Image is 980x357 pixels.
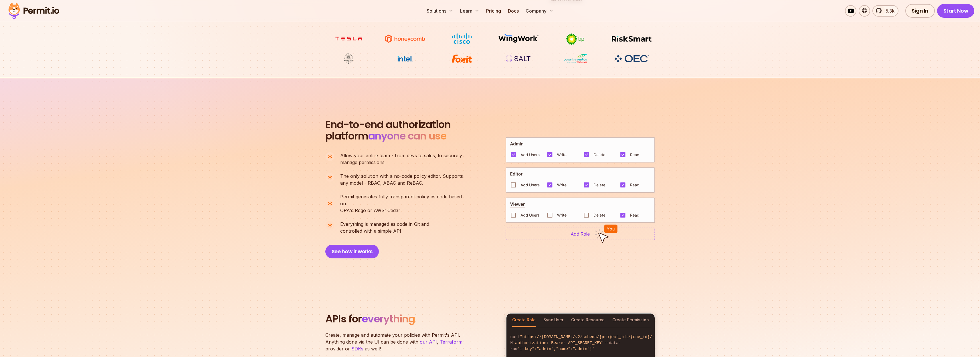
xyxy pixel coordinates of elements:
span: Permit generates fully transparent policy as code based on [340,193,468,207]
span: 'authorization: Bearer API_SECRET_KEY' [513,341,604,345]
p: any model - RBAC, ABAC and ReBAC. [340,173,463,186]
button: Create Resource [571,314,605,327]
img: Cisco [440,33,483,44]
h2: platform [325,119,451,142]
p: Create, manage and automate your policies with Permit's API. Anything done via the UI can be done... [325,332,468,352]
button: Sync User [543,314,563,327]
a: our API [420,339,437,345]
span: '{"key":"admin","name":"admin"}' [518,347,595,351]
a: SDKs [351,346,363,352]
button: Company [523,5,556,17]
a: Terraform [440,339,462,345]
img: Foxit [440,53,483,64]
p: OPA's Rego or AWS' Cedar [340,193,468,214]
img: Casa dos Ventos [554,53,597,64]
button: Learn [458,5,482,17]
a: Sign In [905,4,935,18]
button: Solutions [424,5,456,17]
span: End-to-end authorization [325,119,451,130]
h2: APIs for [325,313,499,325]
code: curl -H --data-raw [506,330,655,357]
button: Create Permission [612,314,649,327]
button: Create Role [512,314,536,327]
span: "https://[DOMAIN_NAME]/v2/schema/{project_id}/{env_id}/roles" [520,335,666,339]
p: manage permissions [340,152,462,166]
img: Permit logo [6,1,62,21]
span: everything [362,312,415,326]
span: anyone can use [368,129,446,143]
p: controlled with a simple API [340,221,429,234]
img: OEC [613,54,650,63]
img: Maricopa County Recorder\'s Office [327,53,370,64]
a: Docs [506,5,521,17]
img: Risksmart [610,33,653,44]
img: Wingwork [497,33,540,44]
button: See how it works [325,245,379,258]
span: Everything is managed as code in Git and [340,221,429,228]
img: bp [554,33,597,45]
a: Pricing [484,5,503,17]
a: Start Now [937,4,975,18]
img: Intel [384,53,427,64]
img: Honeycomb [384,33,427,44]
img: tesla [327,33,370,44]
span: Allow your entire team - from devs to sales, to securely [340,152,462,159]
img: salt [497,53,540,64]
span: The only solution with a no-code policy editor. Supports [340,173,463,180]
a: 5.3k [872,5,898,17]
span: 5.3k [882,7,894,14]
